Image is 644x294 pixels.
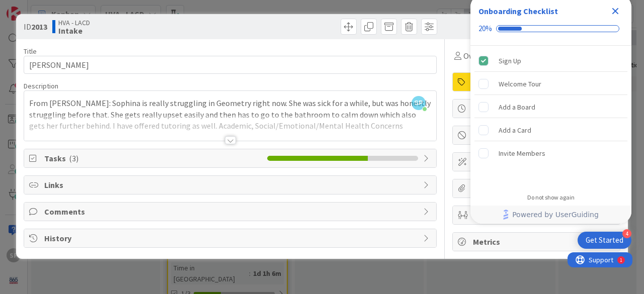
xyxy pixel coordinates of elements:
[58,19,90,27] span: HVA - LACD
[58,27,90,35] b: Intake
[470,46,631,187] div: Checklist items
[24,81,58,90] span: Description
[499,124,531,136] div: Add a Card
[578,232,631,249] div: Open Get Started checklist, remaining modules: 4
[44,232,418,244] span: History
[474,50,627,72] div: Sign Up is complete.
[499,78,541,90] div: Welcome Tour
[44,206,418,218] span: Comments
[24,21,47,33] span: ID
[478,24,492,33] div: 20%
[44,152,262,164] span: Tasks
[69,153,78,163] span: ( 3 )
[586,235,623,245] div: Get Started
[474,119,627,141] div: Add a Card is incomplete.
[474,142,627,164] div: Invite Members is incomplete.
[24,56,437,74] input: type card name here...
[527,193,575,202] div: Do not show again
[463,50,486,62] span: Owner
[478,24,623,33] div: Checklist progress: 20%
[31,22,47,32] b: 2013
[499,55,521,67] div: Sign Up
[52,4,55,12] div: 1
[512,209,599,221] span: Powered by UserGuiding
[44,179,418,191] span: Links
[607,3,623,19] div: Close Checklist
[473,236,602,248] span: Metrics
[478,5,558,17] div: Onboarding Checklist
[622,229,631,238] div: 4
[24,47,37,56] label: Title
[475,206,626,224] a: Powered by UserGuiding
[29,97,431,132] p: From [PERSON_NAME]: Sophina is really struggling in Geometry right now. She was sick for a while,...
[499,147,545,159] div: Invite Members
[412,96,426,110] span: SP
[474,73,627,95] div: Welcome Tour is incomplete.
[21,2,46,14] span: Support
[474,96,627,118] div: Add a Board is incomplete.
[470,206,631,224] div: Footer
[499,101,535,113] div: Add a Board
